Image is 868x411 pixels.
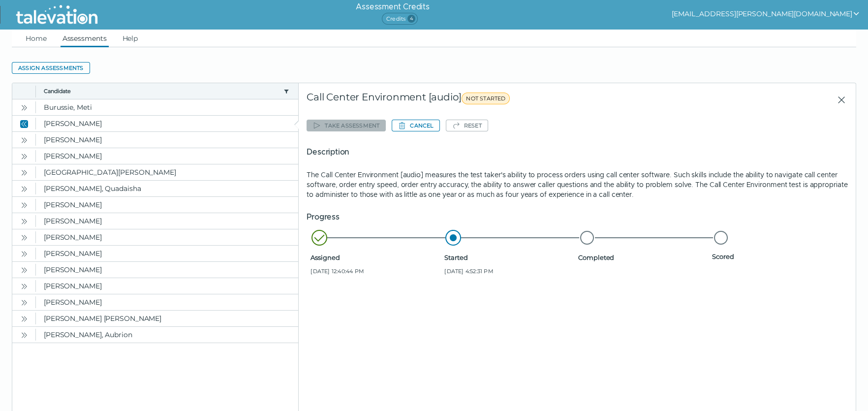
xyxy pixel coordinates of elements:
[36,213,298,229] clr-dg-cell: [PERSON_NAME]
[18,313,30,324] button: Open
[36,294,298,310] clr-dg-cell: [PERSON_NAME]
[462,93,510,104] span: NOT STARTED
[44,87,279,95] button: Candidate
[20,218,28,225] cds-icon: Open
[18,329,30,341] button: Open
[444,253,574,261] span: Started
[307,211,848,223] h5: Progress
[12,2,102,27] img: Talevation_Logo_Transparent_white.png
[307,170,848,199] p: The Call Center Environment [audio] measures the test taker's ability to process orders using cal...
[18,296,30,308] button: Open
[20,104,28,112] cds-icon: Open
[282,87,290,95] button: candidate filter
[20,136,28,144] cds-icon: Open
[18,118,30,129] button: Close
[36,229,298,245] clr-dg-cell: [PERSON_NAME]
[672,8,860,20] button: show user actions
[36,262,298,278] clr-dg-cell: [PERSON_NAME]
[18,231,30,243] button: Open
[20,299,28,307] cds-icon: Open
[36,327,298,343] clr-dg-cell: [PERSON_NAME], Aubrion
[36,132,298,148] clr-dg-cell: [PERSON_NAME]
[578,253,708,261] span: Completed
[20,331,28,339] cds-icon: Open
[18,150,30,162] button: Open
[18,134,30,146] button: Open
[310,267,440,275] span: [DATE] 12:40:44 PM
[307,146,848,158] h5: Description
[36,278,298,294] clr-dg-cell: [PERSON_NAME]
[20,266,28,274] cds-icon: Open
[36,99,298,115] clr-dg-cell: Burussie, Meti
[18,101,30,113] button: Open
[121,30,140,47] a: Help
[382,13,418,25] span: Credits
[36,116,298,131] clr-dg-cell: [PERSON_NAME]
[712,253,842,260] span: Scored
[829,91,848,109] button: Close
[12,62,90,74] button: Assign assessments
[18,166,30,178] button: Open
[20,153,28,160] cds-icon: Open
[61,30,109,47] a: Assessments
[36,181,298,196] clr-dg-cell: [PERSON_NAME], Quadaisha
[18,280,30,292] button: Open
[20,250,28,258] cds-icon: Open
[407,15,415,23] span: 4
[20,120,28,128] cds-icon: Close
[36,148,298,164] clr-dg-cell: [PERSON_NAME]
[18,248,30,259] button: Open
[20,169,28,177] cds-icon: Open
[18,183,30,194] button: Open
[24,30,49,47] a: Home
[20,185,28,193] cds-icon: Open
[444,267,574,275] span: [DATE] 4:52:31 PM
[36,311,298,326] clr-dg-cell: [PERSON_NAME] [PERSON_NAME]
[36,164,298,180] clr-dg-cell: [GEOGRAPHIC_DATA][PERSON_NAME]
[36,246,298,261] clr-dg-cell: [PERSON_NAME]
[392,120,439,131] button: Cancel
[446,120,488,131] button: Reset
[20,315,28,323] cds-icon: Open
[36,197,298,213] clr-dg-cell: [PERSON_NAME]
[20,234,28,242] cds-icon: Open
[20,283,28,290] cds-icon: Open
[20,201,28,209] cds-icon: Open
[356,1,429,13] h6: Assessment Credits
[18,264,30,276] button: Open
[18,199,30,211] button: Open
[18,215,30,227] button: Open
[307,120,386,131] button: Take assessment
[310,253,440,261] span: Assigned
[307,91,671,109] div: Call Center Environment [audio]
